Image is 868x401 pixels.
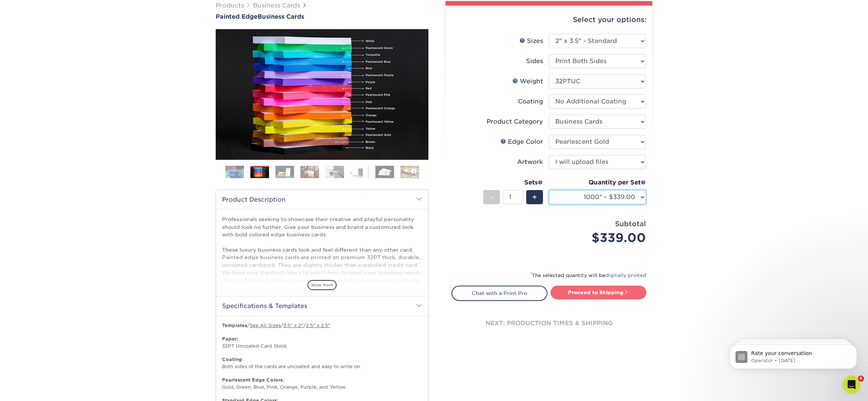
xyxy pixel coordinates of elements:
[216,13,428,20] a: Painted EdgeBusiness Cards
[2,378,63,398] iframe: Google Customer Reviews
[518,97,543,106] div: Coating
[216,29,428,160] img: Painted Edge 02
[452,286,547,301] a: Chat with a Print Pro
[216,13,257,20] span: Painted Edge
[719,329,868,381] iframe: Intercom notifications message
[216,2,244,9] a: Products
[250,323,281,328] a: See All Sizes
[858,376,864,382] span: 6
[530,273,646,278] small: The selected quantity will be
[487,117,543,126] div: Product Category
[517,158,543,167] div: Artwork
[325,165,344,178] img: Business Cards 05
[512,77,543,86] div: Weight
[222,377,284,383] strong: Pearlescent Edge Colors:
[843,376,861,394] iframe: Intercom live chat
[532,192,537,203] span: +
[307,280,337,290] span: show more
[253,2,300,9] a: Business Cards
[605,273,646,278] a: digitally printed
[519,37,543,46] div: Sizes
[300,165,319,178] img: Business Cards 04
[222,357,243,362] strong: Coating:
[555,229,646,247] div: $339.00
[452,301,646,346] div: next: production times & shipping
[375,165,394,178] img: Business Cards 07
[250,167,269,178] img: Business Cards 02
[222,336,238,342] strong: Paper:
[400,165,419,178] img: Business Cards 08
[216,13,428,20] h1: Business Cards
[500,137,543,146] div: Edge Color
[283,323,303,328] a: 3.5" x 2"
[222,323,247,328] b: Templates
[306,323,330,328] a: 2.5" x 2.5"
[526,57,543,66] div: Sides
[452,6,646,34] div: Select your options:
[550,286,646,299] a: Proceed to Shipping
[216,190,428,209] h2: Product Description
[615,220,646,228] strong: Subtotal
[483,178,543,187] div: Sets
[225,163,244,181] img: Business Cards 01
[350,165,369,178] img: Business Cards 06
[490,192,493,203] span: -
[216,296,428,315] h2: Specifications & Templates
[275,165,294,178] img: Business Cards 03
[222,215,422,360] p: Professionals seeking to showcase their creative and playful personality should look no further. ...
[549,178,646,187] div: Quantity per Set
